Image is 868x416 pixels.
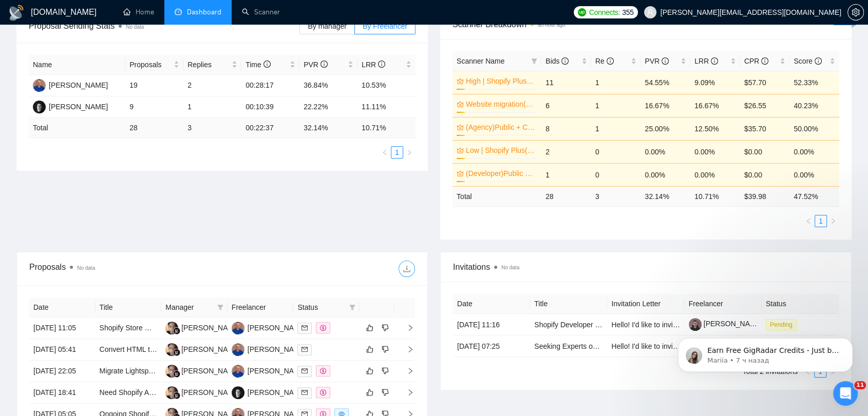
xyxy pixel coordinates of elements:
[23,74,40,90] img: Profile image for Mariia
[96,382,162,404] td: Need Shopify App Development Help!
[320,325,326,331] span: dollar
[379,146,391,159] li: Previous Page
[794,57,821,65] span: Score
[815,57,822,65] span: info-circle
[466,145,535,156] a: Low | Shopify Plus(Agency)
[399,324,414,331] span: right
[789,140,839,163] td: 0.00%
[165,345,240,353] a: MA[PERSON_NAME]
[501,265,519,270] span: No data
[541,117,591,140] td: 8
[789,117,839,140] td: 50.00%
[690,117,740,140] td: 12.50%
[183,96,241,118] td: 1
[457,124,464,131] span: crown
[165,365,178,378] img: MA
[183,75,241,96] td: 2
[263,61,271,68] span: info-circle
[29,382,96,404] td: [DATE] 18:41
[187,8,221,16] span: Dashboard
[530,335,607,357] td: Seeking Experts on Manufacturing Drawing Tools – Paid Survey
[379,146,391,159] button: left
[7,4,26,24] button: go back
[180,4,199,23] div: Закрыть
[391,147,403,158] a: 1
[19,167,141,180] div: Как прошел разговор с вами?
[366,345,373,353] span: like
[379,386,391,399] button: dislike
[591,71,641,94] td: 1
[379,343,391,355] button: dislike
[382,149,388,155] span: left
[232,345,307,353] a: AU[PERSON_NAME]
[830,218,836,224] span: right
[215,300,225,315] span: filter
[33,81,108,89] a: AU[PERSON_NAME]
[364,322,376,334] button: like
[815,215,826,227] a: 1
[362,61,385,69] span: LRR
[232,366,307,374] a: AU[PERSON_NAME]
[297,302,345,313] span: Status
[8,253,197,267] div: 18 августа
[403,146,416,159] li: Next Page
[694,57,718,65] span: LRR
[9,314,197,332] textarea: Ваше сообщение...
[119,185,138,203] span: Великолепно
[176,332,193,348] button: Отправить сообщение…
[457,170,464,177] span: crown
[232,386,244,399] img: BM
[173,349,180,356] img: gigradar-bm.png
[304,61,328,69] span: PVR
[640,117,690,140] td: 25.00%
[299,118,357,138] td: 32.14 %
[232,322,244,334] img: AU
[301,346,308,352] span: mail
[232,343,244,356] img: AU
[591,117,641,140] td: 1
[399,389,414,396] span: right
[100,388,220,397] a: Need Shopify App Development Help!
[466,122,535,133] a: (Agency)Public + Custom Apps
[690,71,740,94] td: 9.09%
[299,96,357,118] td: 22.22%
[33,102,108,110] a: BM[PERSON_NAME]
[595,57,614,65] span: Re
[320,61,328,68] span: info-circle
[399,346,414,353] span: right
[183,55,241,75] th: Replies
[49,336,57,344] button: Добавить вложение
[165,366,240,374] a: MA[PERSON_NAME]
[466,75,535,87] a: High | Shopify Plus(Agency)
[181,387,240,398] div: [PERSON_NAME]
[16,273,160,283] div: Hi 👋
[589,7,620,18] span: Connects:
[457,101,464,108] span: crown
[161,298,228,318] th: Manager
[789,71,839,94] td: 52.33%
[29,261,222,277] div: Proposals
[538,22,565,28] time: an hour ago
[181,322,240,333] div: [PERSON_NAME]
[181,365,240,377] div: [PERSON_NAME]
[123,220,144,240] div: Отправить
[73,187,87,201] span: OK
[301,325,308,331] span: mail
[320,389,326,395] span: dollar
[833,381,858,406] iframe: Intercom live chat
[382,388,389,397] span: dislike
[96,298,162,318] th: Title
[100,324,337,332] a: Shopify Store Operations Expert Needed for Home Furnishing Ecommerce
[529,53,539,69] span: filter
[854,381,866,389] span: 11
[165,388,240,396] a: MA[PERSON_NAME]
[49,80,108,91] div: [PERSON_NAME]
[607,294,684,314] th: Invitation Letter
[320,368,326,374] span: dollar
[847,4,864,21] button: setting
[248,365,307,377] div: [PERSON_NAME]
[232,388,307,396] a: BM[PERSON_NAME]
[125,118,183,138] td: 28
[453,314,530,335] td: [DATE] 11:16
[175,8,182,15] span: dashboard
